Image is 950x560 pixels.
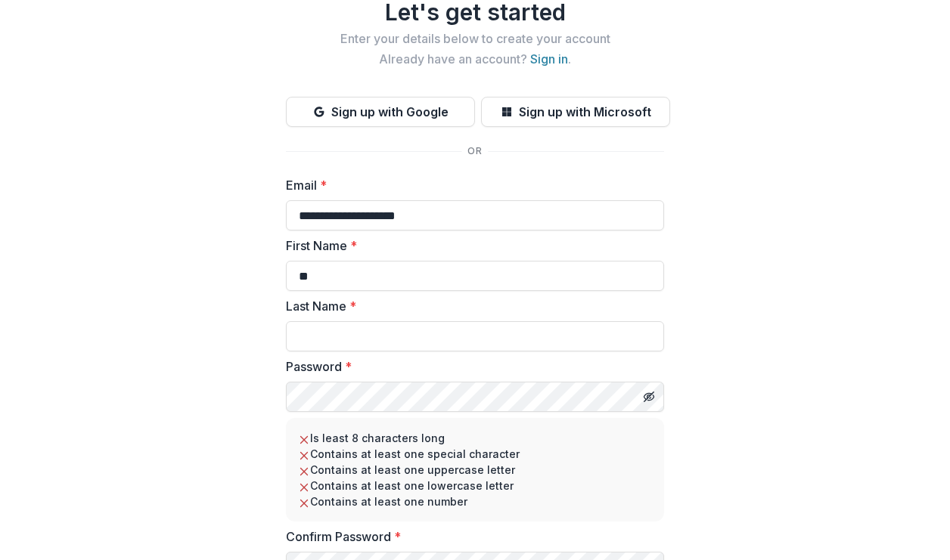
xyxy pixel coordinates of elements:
label: Password [286,357,655,376]
label: First Name [286,237,655,255]
li: Contains at least one special character [298,446,652,462]
h2: Already have an account? . [286,52,664,67]
button: Toggle password visibility [637,385,661,409]
label: Last Name [286,297,655,315]
button: Sign up with Google [286,97,475,127]
li: Is least 8 characters long [298,430,652,446]
label: Confirm Password [286,528,655,546]
a: Sign in [530,51,568,67]
label: Email [286,176,655,194]
button: Sign up with Microsoft [481,97,670,127]
li: Contains at least one lowercase letter [298,478,652,493]
h2: Enter your details below to create your account [286,32,664,46]
li: Contains at least one number [298,493,652,509]
li: Contains at least one uppercase letter [298,462,652,478]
